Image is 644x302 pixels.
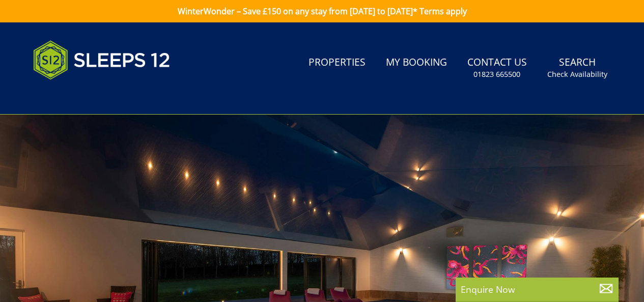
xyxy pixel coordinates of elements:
[463,51,531,85] a: Contact Us01823 665500
[461,283,613,296] p: Enquire Now
[33,35,171,86] img: Sleeps 12
[547,69,607,79] small: Check Availability
[543,51,611,85] a: SearchCheck Availability
[28,92,135,100] iframe: Customer reviews powered by Trustpilot
[304,51,370,74] a: Properties
[473,69,520,79] small: 01823 665500
[382,51,451,74] a: My Booking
